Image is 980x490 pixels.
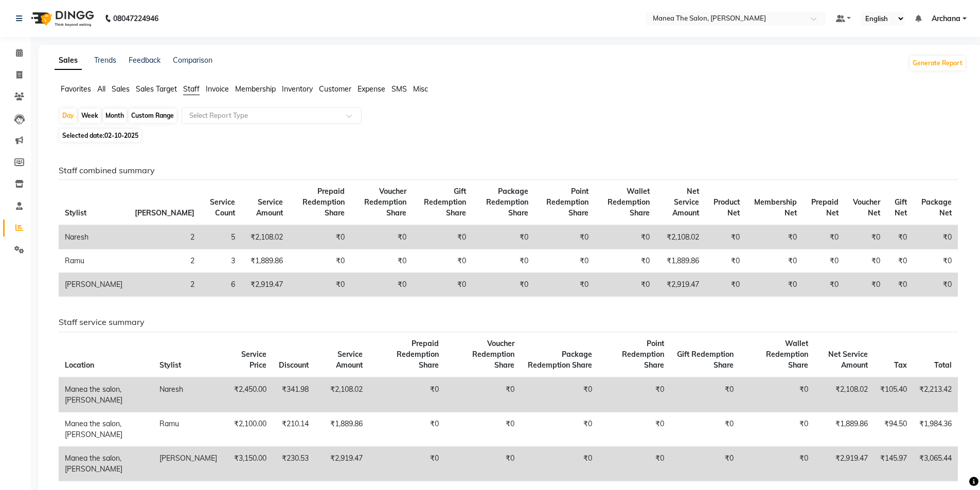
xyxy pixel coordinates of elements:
[595,273,656,297] td: ₹0
[369,412,445,446] td: ₹0
[129,225,201,249] td: 2
[886,273,913,297] td: ₹0
[445,377,521,412] td: ₹0
[129,108,176,123] div: Custom Range
[486,187,528,217] span: Package Redemption Share
[241,273,289,297] td: ₹2,919.47
[766,339,808,370] span: Wallet Redemption Share
[853,197,880,217] span: Voucher Net
[112,84,130,94] span: Sales
[135,208,194,217] span: [PERSON_NAME]
[521,446,598,481] td: ₹0
[289,273,351,297] td: ₹0
[241,350,266,370] span: Service Price
[472,249,534,273] td: ₹0
[273,412,315,446] td: ₹210.14
[413,225,472,249] td: ₹0
[803,273,845,297] td: ₹0
[358,84,385,94] span: Expense
[670,377,740,412] td: ₹0
[913,249,958,273] td: ₹0
[845,225,886,249] td: ₹0
[595,225,656,249] td: ₹0
[413,84,428,94] span: Misc
[921,197,952,217] span: Package Net
[351,273,413,297] td: ₹0
[445,412,521,446] td: ₹0
[59,377,153,412] td: Manea the salon, [PERSON_NAME]
[754,197,797,217] span: Membership Net
[65,360,94,370] span: Location
[656,225,706,249] td: ₹2,108.02
[534,273,595,297] td: ₹0
[746,273,803,297] td: ₹0
[364,187,406,217] span: Voucher Redemption Share
[828,350,868,370] span: Net Service Amount
[534,249,595,273] td: ₹0
[598,446,670,481] td: ₹0
[60,108,77,123] div: Day
[315,446,369,481] td: ₹2,919.47
[472,273,534,297] td: ₹0
[445,446,521,481] td: ₹0
[206,84,229,94] span: Invoice
[932,13,960,24] span: Archana
[814,412,874,446] td: ₹1,889.86
[397,339,439,370] span: Prepaid Redemption Share
[714,197,740,217] span: Product Net
[913,273,958,297] td: ₹0
[241,225,289,249] td: ₹2,108.02
[369,446,445,481] td: ₹0
[210,197,235,217] span: Service Count
[315,412,369,446] td: ₹1,889.86
[59,412,153,446] td: Manea the salon, [PERSON_NAME]
[273,446,315,481] td: ₹230.53
[656,249,706,273] td: ₹1,889.86
[845,249,886,273] td: ₹0
[59,317,958,327] h6: Staff service summary
[223,412,273,446] td: ₹2,100.00
[94,56,116,65] a: Trends
[79,108,101,123] div: Week
[279,360,309,370] span: Discount
[413,249,472,273] td: ₹0
[336,350,363,370] span: Service Amount
[913,225,958,249] td: ₹0
[369,377,445,412] td: ₹0
[223,377,273,412] td: ₹2,450.00
[391,84,407,94] span: SMS
[910,56,965,70] button: Generate Report
[874,412,913,446] td: ₹94.50
[153,412,223,446] td: Ramu
[670,446,740,481] td: ₹0
[811,197,839,217] span: Prepaid Net
[351,225,413,249] td: ₹0
[803,249,845,273] td: ₹0
[129,273,201,297] td: 2
[61,84,91,94] span: Favorites
[424,187,466,217] span: Gift Redemption Share
[740,412,814,446] td: ₹0
[608,187,650,217] span: Wallet Redemption Share
[934,360,952,370] span: Total
[705,273,746,297] td: ₹0
[201,249,241,273] td: 3
[273,377,315,412] td: ₹341.98
[201,225,241,249] td: 5
[598,412,670,446] td: ₹0
[874,446,913,481] td: ₹145.97
[129,56,161,65] a: Feedback
[472,339,514,370] span: Voucher Redemption Share
[315,377,369,412] td: ₹2,108.02
[413,273,472,297] td: ₹0
[59,249,129,273] td: Ramu
[913,446,958,481] td: ₹3,065.44
[895,197,907,217] span: Gift Net
[803,225,845,249] td: ₹0
[60,129,141,142] span: Selected date:
[65,208,86,217] span: Stylist
[740,377,814,412] td: ₹0
[886,225,913,249] td: ₹0
[546,187,589,217] span: Point Redemption Share
[740,446,814,481] td: ₹0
